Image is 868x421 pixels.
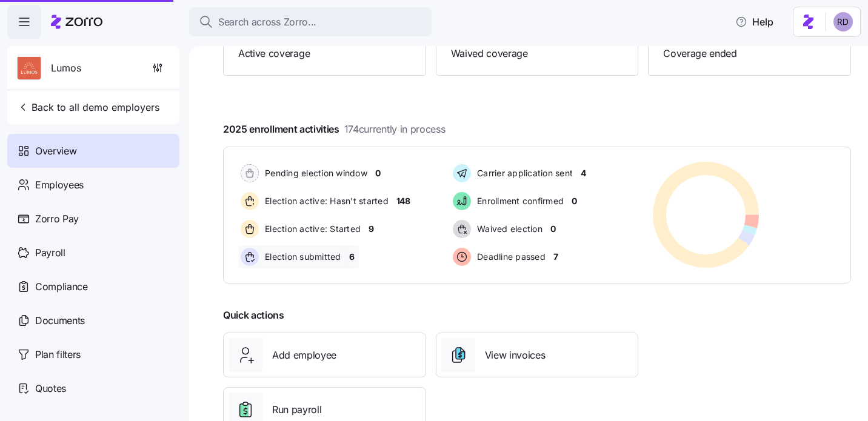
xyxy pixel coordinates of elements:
[238,46,411,61] span: Active coverage
[35,279,88,294] span: Compliance
[7,303,179,337] a: Documents
[12,95,164,119] button: Back to all demo employers
[550,223,556,235] span: 0
[189,7,432,36] button: Search across Zorro...
[581,167,586,179] span: 4
[553,251,558,263] span: 7
[833,12,853,31] img: 6d862e07fa9c5eedf81a4422c42283ac
[272,348,336,363] span: Add employee
[369,223,374,235] span: 9
[35,144,76,159] span: Overview
[35,245,65,260] span: Payroll
[7,236,179,270] a: Payroll
[218,15,316,30] span: Search across Zorro...
[35,381,66,396] span: Quotes
[51,61,81,76] span: Lumos
[17,100,159,114] span: Back to all demo employers
[35,347,81,362] span: Plan filters
[7,202,179,236] a: Zorro Pay
[451,46,624,61] span: Waived coverage
[473,251,546,263] span: Deadline passed
[35,211,79,227] span: Zorro Pay
[375,167,381,179] span: 0
[663,46,836,61] span: Coverage ended
[349,251,355,263] span: 6
[261,167,367,179] span: Pending election window
[7,371,179,405] a: Quotes
[473,167,573,179] span: Carrier application sent
[35,313,85,328] span: Documents
[735,15,773,29] span: Help
[485,348,546,363] span: View invoices
[396,195,410,207] span: 148
[473,195,564,207] span: Enrollment confirmed
[726,10,783,34] button: Help
[261,251,341,263] span: Election submitted
[7,270,179,303] a: Compliance
[7,337,179,371] a: Plan filters
[572,195,577,207] span: 0
[473,223,542,235] span: Waived election
[7,168,179,202] a: Employees
[272,402,321,417] span: Run payroll
[261,195,389,207] span: Election active: Hasn't started
[35,177,84,193] span: Employees
[223,308,284,323] span: Quick actions
[344,122,446,137] span: 174 currently in process
[223,122,445,137] span: 2025 enrollment activities
[18,56,41,81] img: Employer logo
[7,134,179,168] a: Overview
[261,223,361,235] span: Election active: Started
